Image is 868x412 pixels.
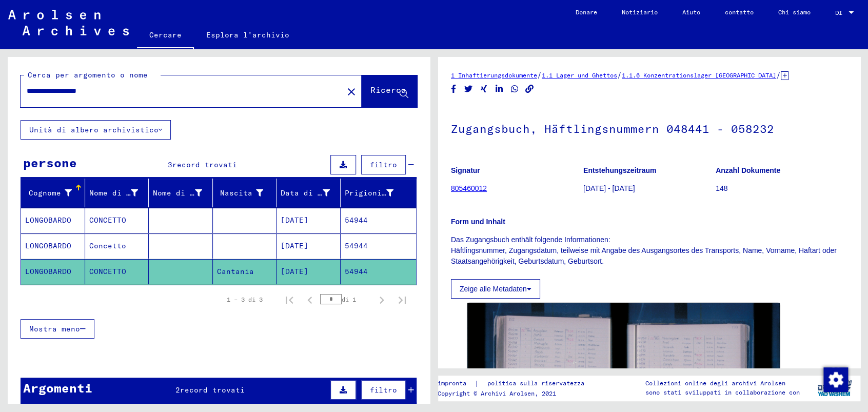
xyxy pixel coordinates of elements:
font: [DATE] [281,241,308,250]
p: [DATE] - [DATE] [583,183,715,194]
font: Data di nascita [281,188,350,198]
font: impronta [438,379,466,387]
font: Donare [576,8,597,16]
b: Anzahl Dokumente [716,166,780,174]
font: CONCETTO [89,215,126,225]
button: Chiaro [341,81,362,102]
font: filtro [370,160,397,169]
font: Nascita [220,188,252,198]
div: Nascita [217,185,277,201]
p: 148 [716,183,847,194]
font: Esplora l'archivio [206,30,289,40]
img: Modifica consenso [823,367,848,392]
font: Aiuto [682,8,700,16]
font: Ricerca [370,85,406,95]
img: Arolsen_neg.svg [8,10,129,35]
font: 1 – 3 di 3 [227,296,263,303]
mat-header-cell: Nome di battesimo [85,179,149,207]
a: 1.1 Lager und Ghettos [542,71,617,79]
font: Nome di battesimo [89,188,168,198]
font: filtro [370,385,397,395]
mat-header-cell: Nome di nascita [149,179,213,207]
b: Signatur [451,166,480,174]
font: Unità di albero archivistico [29,125,159,134]
button: Pagina successiva [371,289,392,310]
a: 805460012 [451,184,487,192]
font: [DATE] [281,215,308,225]
font: Nome di nascita [153,188,222,198]
button: Copy link [524,83,535,95]
a: Esplora l'archivio [194,23,302,47]
font: Argomenti [23,380,92,396]
font: contatto [725,8,754,16]
font: Cercare [149,30,182,40]
font: politica sulla riservatezza [487,379,584,387]
button: Share on WhatsApp [509,83,520,95]
b: Form und Inhalt [451,218,505,226]
font: LONGOBARDO [25,215,71,225]
font: 54944 [345,241,368,250]
mat-header-cell: Cognome [21,179,85,207]
font: record trovati [172,160,237,169]
font: Cerca per argomento o nome [28,70,148,80]
button: Unità di albero archivistico [21,120,171,140]
font: sono stati sviluppati in collaborazione con [645,388,800,396]
button: filtro [361,380,406,400]
a: 1 Inhaftierungsdokumente [451,71,537,79]
button: Share on Twitter [463,83,474,95]
button: Pagina precedente [300,289,320,310]
button: Zeige alle Metadaten [451,279,540,299]
font: di 1 [342,296,356,303]
button: Share on Facebook [448,83,459,95]
mat-icon: close [345,86,358,98]
mat-header-cell: Nascita [213,179,277,207]
font: Prigioniero n. [345,188,409,198]
button: Mostra meno [21,319,94,339]
font: Notiziario [622,8,658,16]
div: Nome di nascita [153,185,215,201]
span: / [537,70,542,80]
font: | [475,379,479,388]
button: Ricerca [362,75,417,107]
font: [DATE] [281,267,308,276]
font: Cantania [217,267,254,276]
span: / [776,70,781,80]
font: Copyright © Archivi Arolsen, 2021 [438,389,556,397]
font: 3 [168,160,172,169]
a: Cercare [137,23,194,49]
a: politica sulla riservatezza [479,378,597,389]
button: Ultima pagina [392,289,412,310]
font: 2 [175,385,180,395]
font: LONGOBARDO [25,241,71,250]
button: Prima pagina [279,289,300,310]
font: DI [835,9,842,16]
button: Share on LinkedIn [494,83,505,95]
font: 54944 [345,215,368,225]
font: Concetto [89,241,126,250]
mat-header-cell: Data di nascita [277,179,341,207]
font: Mostra meno [29,324,80,333]
div: Cognome [25,185,85,201]
span: / [617,70,622,80]
font: Cognome [29,188,61,198]
font: Chi siamo [778,8,811,16]
p: Das Zugangsbuch enthält folgende Informationen: Häftlingsnummer, Zugangsdatum, teilweise mit Anga... [451,234,847,267]
div: Data di nascita [281,185,343,201]
button: Share on Xing [479,83,489,95]
h1: Zugangsbuch, Häftlingsnummern 048441 - 058232 [451,105,847,150]
font: LONGOBARDO [25,267,71,276]
font: CONCETTO [89,267,126,276]
img: yv_logo.png [815,375,854,401]
a: impronta [438,378,475,389]
font: persone [23,155,77,170]
mat-header-cell: Prigioniero n. [341,179,417,207]
button: filtro [361,155,406,174]
div: Prigioniero n. [345,185,407,201]
font: Collezioni online degli archivi Arolsen [645,379,785,387]
font: 54944 [345,267,368,276]
div: Nome di battesimo [89,185,151,201]
b: Entstehungszeitraum [583,166,656,174]
font: record trovati [180,385,245,395]
a: 1.1.6 Konzentrationslager [GEOGRAPHIC_DATA] [622,71,776,79]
